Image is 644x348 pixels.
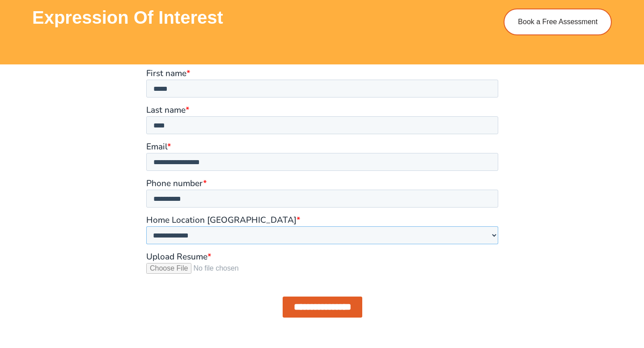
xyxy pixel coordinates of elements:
[504,8,612,35] a: Book a Free Assessment
[491,247,644,348] iframe: Chat Widget
[146,69,498,325] iframe: Form 0
[32,8,489,26] h3: Expression of Interest
[518,18,597,25] span: Book a Free Assessment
